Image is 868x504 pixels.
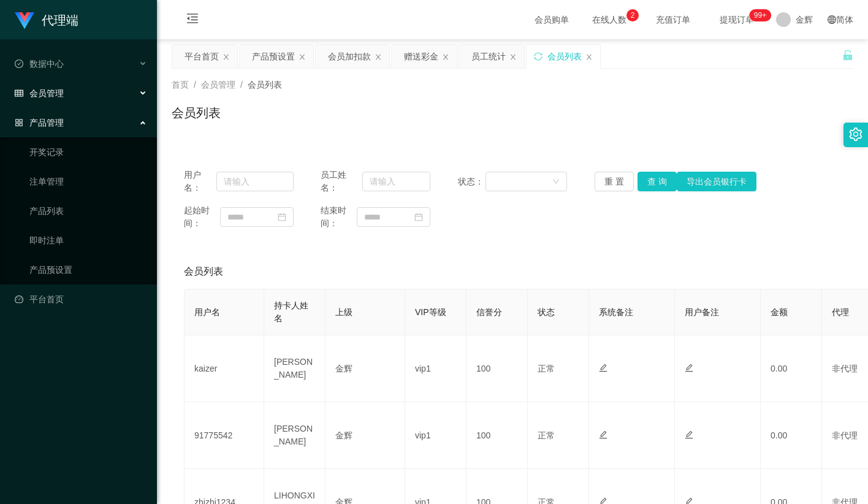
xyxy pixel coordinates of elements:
[599,364,607,372] i: 图标: edit
[172,104,221,122] h1: 会员列表
[362,172,430,191] input: 请输入
[414,213,423,221] i: 图标: calendar
[15,118,64,128] span: 产品管理
[471,45,506,68] div: 员工统计
[761,335,822,402] td: 0.00
[172,1,213,40] i: 图标: menu-fold
[15,15,78,25] a: 代理端
[15,287,147,311] a: 图标: dashboard平台首页
[771,307,788,317] span: 金额
[476,307,502,317] span: 信誉分
[274,300,308,323] span: 持卡人姓名
[404,45,438,68] div: 赠送彩金
[299,53,306,61] i: 图标: close
[15,59,64,69] span: 数据中心
[761,402,822,469] td: 0.00
[240,80,243,90] span: /
[15,118,23,127] i: 图标: appstore-o
[685,430,693,439] i: 图标: edit
[585,53,593,61] i: 图标: close
[264,335,325,402] td: [PERSON_NAME]
[15,12,34,29] img: logo.9652507e.png
[547,45,582,68] div: 会员列表
[223,53,230,61] i: 图标: close
[29,258,147,282] a: 产品预设置
[42,1,78,40] h1: 代理端
[714,15,760,24] span: 提现订单
[832,430,858,440] span: 非代理
[538,307,555,317] span: 状态
[685,307,719,317] span: 用户备注
[832,364,858,373] span: 非代理
[626,9,639,21] sup: 2
[29,140,147,164] a: 开奖记录
[534,52,542,61] i: 图标: sync
[335,307,352,317] span: 上级
[595,172,634,191] button: 重 置
[650,15,696,24] span: 充值订单
[631,9,635,21] p: 2
[638,172,677,191] button: 查 询
[828,15,836,24] i: 图标: global
[194,307,220,317] span: 用户名
[685,364,693,372] i: 图标: edit
[29,228,147,253] a: 即时注单
[15,88,64,98] span: 会员管理
[29,169,147,194] a: 注单管理
[749,9,771,21] sup: 1156
[599,430,607,439] i: 图标: edit
[677,172,756,191] button: 导出会员银行卡
[248,80,282,90] span: 会员列表
[216,172,294,191] input: 请输入
[278,213,286,221] i: 图标: calendar
[264,402,325,469] td: [PERSON_NAME]
[15,89,23,97] i: 图标: table
[328,45,371,68] div: 会员加扣款
[201,80,235,90] span: 会员管理
[442,53,449,61] i: 图标: close
[325,402,405,469] td: 金辉
[586,15,633,24] span: 在线人数
[466,335,528,402] td: 100
[405,335,466,402] td: vip1
[15,59,23,68] i: 图标: check-circle-o
[321,169,362,194] span: 员工姓名：
[184,169,216,194] span: 用户名：
[538,430,555,440] span: 正常
[185,45,219,68] div: 平台首页
[832,307,849,317] span: 代理
[29,199,147,223] a: 产品列表
[194,80,196,90] span: /
[842,50,853,61] i: 图标: unlock
[599,307,633,317] span: 系统备注
[325,335,405,402] td: 金辉
[321,204,357,230] span: 结束时间：
[185,335,264,402] td: kaizer
[252,45,295,68] div: 产品预设置
[375,53,382,61] i: 图标: close
[466,402,528,469] td: 100
[552,178,560,186] i: 图标: down
[509,53,517,61] i: 图标: close
[185,402,264,469] td: 91775542
[172,80,189,90] span: 首页
[458,175,485,188] span: 状态：
[184,264,223,279] span: 会员列表
[415,307,446,317] span: VIP等级
[849,128,862,141] i: 图标: setting
[538,364,555,373] span: 正常
[184,204,220,230] span: 起始时间：
[405,402,466,469] td: vip1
